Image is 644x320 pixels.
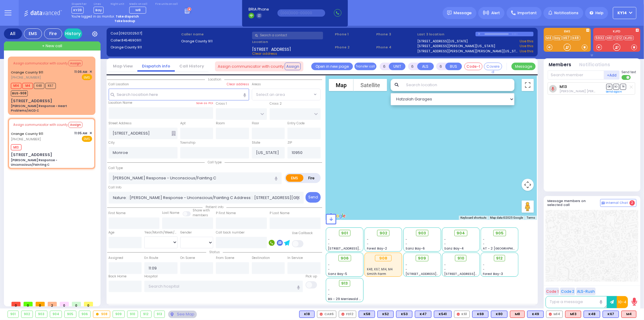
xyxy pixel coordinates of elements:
[8,311,18,318] div: 901
[457,255,464,261] span: 910
[94,7,104,14] span: Bay
[93,311,110,318] div: 908
[622,70,636,74] span: Send text
[560,288,575,295] button: Code 2
[483,237,485,242] span: -
[216,101,227,106] label: Cross 1
[511,63,536,70] button: Message
[111,45,179,50] label: Orange County 911
[11,70,43,75] a: Orange County 911
[484,63,502,70] button: Covered
[417,63,434,70] button: ALS
[614,36,623,40] a: 1212
[162,211,179,215] label: Last Name
[510,311,525,318] div: M8
[630,200,635,206] span: 2
[418,255,426,261] span: 909
[64,28,82,39] a: History
[292,231,313,236] label: Use Callback
[48,302,57,306] span: 2
[376,45,415,50] span: Phone 4
[545,36,553,40] a: M4
[75,70,88,74] span: 11:06 AM
[510,311,525,318] div: ALS KJ
[22,83,33,89] span: M4
[329,79,354,91] button: Show street map
[109,256,123,260] label: Assigned
[565,311,581,318] div: M13
[491,311,508,318] div: K80
[270,211,290,216] label: P Last Name
[181,32,250,37] label: Caller name
[415,311,431,318] div: BLS
[328,297,362,301] span: BG - 29 Merriewold S.
[109,100,133,105] label: Location Name
[328,242,330,246] span: -
[418,49,518,54] a: [STREET_ADDRESS][PERSON_NAME][PERSON_NAME][US_STATE]
[13,122,68,127] span: Assign communicator with county
[109,121,132,126] label: Street Address
[137,63,175,69] a: Dispatch info
[205,160,225,165] span: Call type
[11,90,28,96] span: BUS-908
[119,31,142,36] span: [0921202507]
[546,311,563,318] div: M14
[520,44,533,49] a: Use this
[559,89,613,93] span: Levy Friedman
[472,311,489,318] div: BLS
[317,311,336,318] div: CAR6
[155,2,178,6] label: Fire units on call
[11,158,92,167] div: [PERSON_NAME] Response - Unconscious/Fainting C
[600,199,636,207] button: Internal Chat 2
[544,30,591,34] label: EMS
[144,230,178,235] div: Year/Month/Week/Day
[89,131,92,136] span: ✕
[434,311,452,318] div: K541
[402,79,514,91] input: Search location
[180,230,192,235] label: Gender
[380,230,387,236] span: 902
[299,311,315,318] div: BLS
[287,121,305,126] label: Entry Code
[620,84,626,90] span: TR
[554,10,578,16] span: Notifications
[44,28,62,39] div: Fire
[444,242,446,246] span: -
[327,212,347,220] a: Open this area in Google Maps (opens a new window)
[396,311,412,318] div: K53
[327,212,347,220] img: Google
[618,10,627,16] span: KY14
[328,272,348,276] span: Sanz Bay-5
[299,311,315,318] div: K18
[491,311,508,318] div: BLS
[21,311,33,318] div: 902
[483,246,528,251] span: AT - 2 [GEOGRAPHIC_DATA]
[405,263,407,267] span: -
[576,288,596,295] button: ALS-Rush
[621,311,636,318] div: ALS
[415,311,431,318] div: K47
[129,2,148,6] label: Medic on call
[367,242,369,246] span: -
[527,311,544,318] div: BLS
[328,292,330,297] span: -
[109,230,115,235] label: Age
[216,230,245,235] label: Call back number
[193,213,208,217] span: members
[285,63,301,70] button: Assign
[341,280,348,286] span: 913
[454,10,472,16] span: Message
[252,121,259,126] label: Floor
[11,302,21,306] span: 0
[84,302,93,306] span: 0
[562,36,571,40] a: K67
[113,311,124,318] div: 909
[328,237,330,242] span: -
[593,30,640,34] label: KJFD
[82,136,92,142] span: EMS
[181,39,250,44] label: Orange County 911
[389,63,405,70] button: UNIT
[277,9,325,17] input: (000)000-00000
[447,11,452,15] img: message.svg
[457,230,465,236] span: 904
